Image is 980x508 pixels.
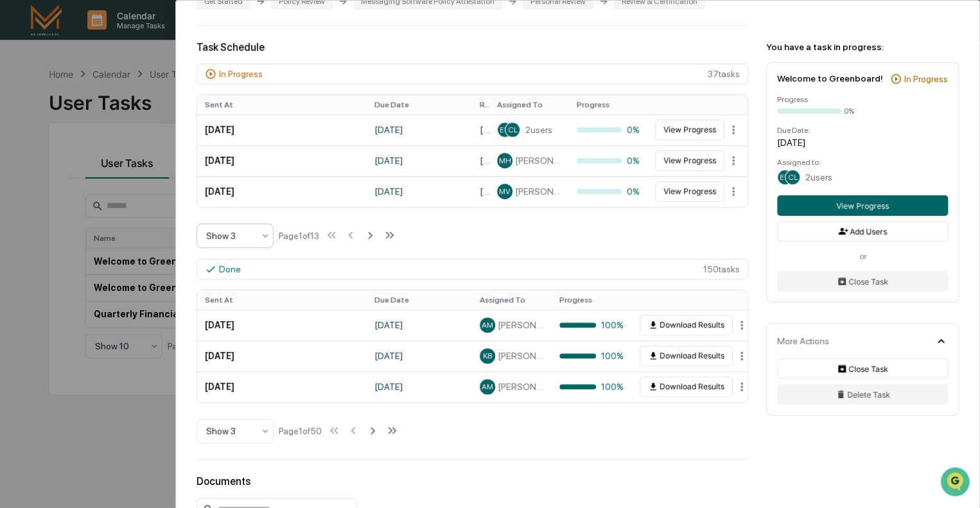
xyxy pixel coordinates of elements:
[472,290,552,310] th: Assigned To
[13,163,23,173] div: 🖐️
[93,163,103,173] div: 🗄️
[197,310,367,340] td: [DATE]
[197,145,367,176] td: [DATE]
[13,188,23,198] div: 🔎
[26,162,83,175] span: Preclearance
[655,119,724,140] button: View Progress
[367,371,472,402] td: [DATE]
[525,125,552,135] span: 2 users
[197,95,367,114] th: Sent At
[499,156,511,165] span: MH
[559,320,624,330] div: 100%
[788,173,798,182] span: CL
[128,218,155,227] span: Pylon
[777,252,948,261] div: or
[91,217,155,227] a: Powered byPylon
[559,381,624,392] div: 100%
[26,186,81,199] span: Data Lookup
[472,176,489,207] td: [DATE] - [DATE]
[655,181,724,202] button: View Progress
[367,310,472,340] td: [DATE]
[219,69,263,79] div: In Progress
[577,186,641,197] div: 0%
[367,145,472,176] td: [DATE]
[777,126,948,135] div: Due Date:
[472,114,489,145] td: [DATE] - [DATE]
[515,155,561,166] span: [PERSON_NAME]
[472,145,489,176] td: [DATE] - [DATE]
[197,290,367,310] th: Sent At
[498,320,544,330] span: [PERSON_NAME]
[805,172,832,182] span: 2 users
[197,64,748,84] div: 37 task s
[367,340,472,371] td: [DATE]
[367,290,472,310] th: Due Date
[279,231,319,241] div: Page 1 of 13
[219,264,241,274] div: Done
[367,114,472,145] td: [DATE]
[640,346,733,366] button: Download Results
[218,102,234,118] button: Start new chat
[777,95,948,104] div: Progress
[279,426,322,436] div: Page 1 of 50
[88,157,164,180] a: 🗄️Attestations
[106,162,159,175] span: Attestations
[197,371,367,402] td: [DATE]
[777,271,948,292] button: Close Task
[640,376,733,397] button: Download Results
[777,137,948,148] div: [DATE]
[780,173,790,182] span: EU
[44,98,211,111] div: Start new chat
[777,158,948,167] div: Assigned to:
[508,125,518,134] span: CL
[367,176,472,207] td: [DATE]
[904,74,948,84] div: In Progress
[777,358,948,379] button: Close Task
[367,95,472,114] th: Due Date
[483,351,492,360] span: KB
[13,27,234,48] p: How can we help?
[777,336,829,346] div: More Actions
[552,290,631,310] th: Progress
[13,98,36,121] img: 1746055101610-c473b297-6a78-478c-a979-82029cc54cd1
[197,114,367,145] td: [DATE]
[472,95,489,114] th: Reporting Date
[8,157,88,180] a: 🖐️Preclearance
[197,41,748,53] div: Task Schedule
[482,382,493,391] span: AM
[197,340,367,371] td: [DATE]
[559,351,624,361] div: 100%
[500,125,510,134] span: EU
[777,195,948,216] button: View Progress
[766,42,959,52] div: You have a task in progress:
[569,95,649,114] th: Progress
[8,181,86,204] a: 🔎Data Lookup
[577,155,641,166] div: 0%
[577,125,641,135] div: 0%
[499,187,511,196] span: MV
[498,351,544,361] span: [PERSON_NAME]
[515,186,561,197] span: [PERSON_NAME]
[777,384,948,405] button: Delete Task
[197,176,367,207] td: [DATE]
[498,381,544,392] span: [PERSON_NAME]
[44,111,162,121] div: We're available if you need us!
[197,475,748,487] div: Documents
[939,466,974,500] iframe: Open customer support
[777,73,883,83] div: Welcome to Greenboard!
[777,221,948,241] button: Add Users
[844,107,854,116] div: 0%
[655,150,724,171] button: View Progress
[197,259,748,279] div: 150 task s
[489,95,569,114] th: Assigned To
[482,320,493,329] span: AM
[640,315,733,335] button: Download Results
